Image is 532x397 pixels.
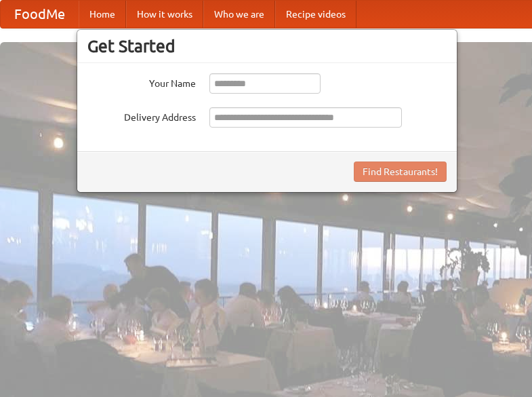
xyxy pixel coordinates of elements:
[203,1,275,28] a: Who we are
[354,162,447,182] button: Find Restaurants!
[87,107,196,124] label: Delivery Address
[79,1,126,28] a: Home
[275,1,356,28] a: Recipe videos
[1,1,79,28] a: FoodMe
[87,36,447,56] h3: Get Started
[87,73,196,90] label: Your Name
[126,1,203,28] a: How it works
